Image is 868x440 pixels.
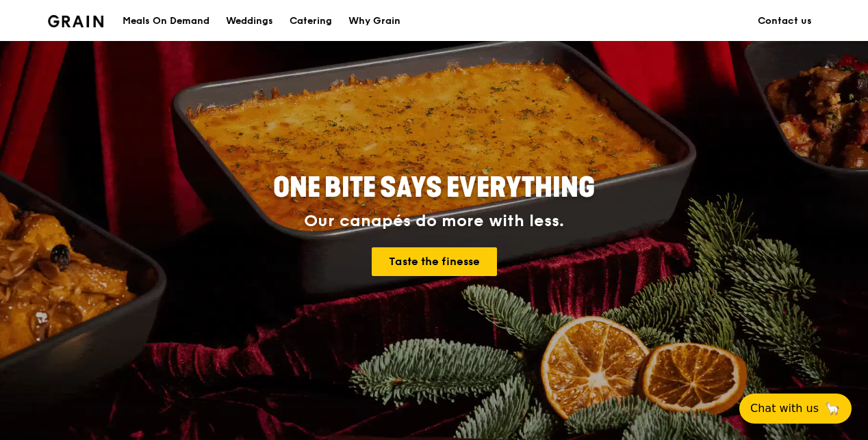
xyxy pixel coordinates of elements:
div: Weddings [226,1,273,42]
div: Catering [290,1,332,42]
a: Catering [281,1,340,42]
button: Chat with us🦙 [739,394,852,424]
a: Why Grain [340,1,409,42]
span: 🦙 [824,400,841,417]
a: Taste the finesse [372,247,497,276]
span: Chat with us [750,400,819,417]
div: Meals On Demand [123,1,209,42]
img: Grain [48,15,103,27]
div: Our canapés do more with less. [188,212,680,231]
a: Contact us [750,1,820,42]
a: Weddings [218,1,281,42]
span: ONE BITE SAYS EVERYTHING [273,171,595,204]
div: Why Grain [348,1,400,42]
